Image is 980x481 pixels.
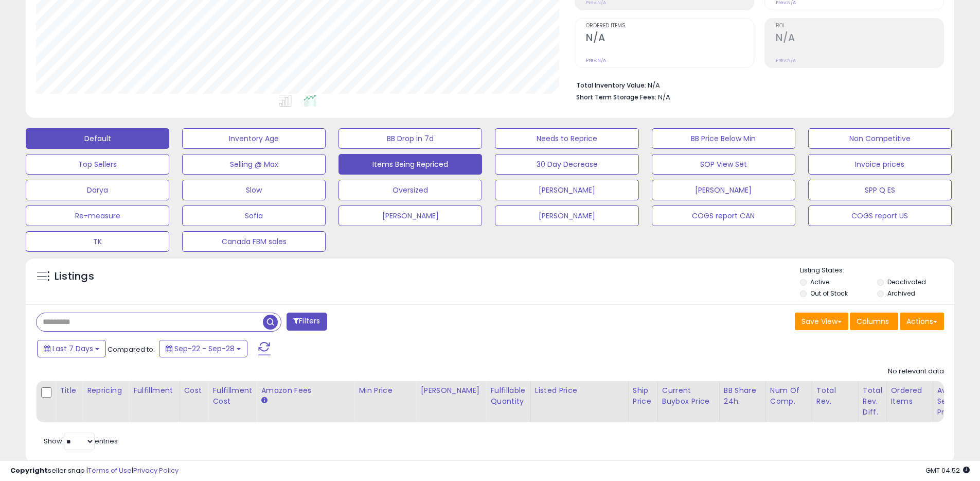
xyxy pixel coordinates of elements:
[261,396,267,405] small: Amazon Fees.
[212,385,252,407] div: Fulfillment Cost
[808,180,952,200] button: SPP Q ES
[60,385,78,396] div: Title
[184,385,204,396] div: Cost
[724,385,761,407] div: BB Share 24h.
[174,343,235,354] span: Sep-22 - Sep-28
[87,385,124,396] div: Repricing
[287,313,327,331] button: Filters
[633,385,653,407] div: Ship Price
[495,154,638,175] button: 30 Day Decrease
[182,205,326,226] button: Sofia
[810,278,829,286] label: Active
[652,180,795,200] button: [PERSON_NAME]
[182,180,326,200] button: Slow
[816,385,854,407] div: Total Rev.
[44,436,118,446] span: Show: entries
[891,385,929,407] div: Ordered Items
[338,180,482,200] button: Oversized
[26,231,169,252] button: TK
[925,466,970,475] span: 2025-10-6 04:52 GMT
[863,385,882,418] div: Total Rev. Diff.
[887,278,926,286] label: Deactivated
[586,32,754,46] h2: N/A
[576,93,656,101] b: Short Term Storage Fees:
[776,57,796,63] small: Prev: N/A
[10,466,179,476] div: seller snap | |
[182,231,326,252] button: Canada FBM sales
[55,269,94,284] h5: Listings
[182,128,326,149] button: Inventory Age
[652,205,795,226] button: COGS report CAN
[490,385,526,407] div: Fulfillable Quantity
[776,23,943,29] span: ROI
[37,340,106,357] button: Last 7 Days
[420,385,482,396] div: [PERSON_NAME]
[133,385,175,396] div: Fulfillment
[108,345,155,354] span: Compared to:
[808,128,952,149] button: Non Competitive
[576,81,646,90] b: Total Inventory Value:
[888,367,944,376] div: No relevant data
[182,154,326,175] button: Selling @ Max
[776,32,943,46] h2: N/A
[887,289,915,298] label: Archived
[652,128,795,149] button: BB Price Below Min
[795,313,848,330] button: Save View
[52,343,93,354] span: Last 7 Days
[338,205,482,226] button: [PERSON_NAME]
[338,154,482,175] button: Items Being Repriced
[770,385,808,407] div: Num of Comp.
[159,340,247,357] button: Sep-22 - Sep-28
[652,154,795,175] button: SOP View Set
[586,23,754,29] span: Ordered Items
[26,180,169,200] button: Darya
[900,313,944,330] button: Actions
[10,466,48,475] strong: Copyright
[937,385,975,418] div: Avg Selling Price
[658,92,670,102] span: N/A
[857,316,889,327] span: Columns
[261,385,350,396] div: Amazon Fees
[586,57,606,63] small: Prev: N/A
[133,466,179,475] a: Privacy Policy
[808,154,952,175] button: Invoice prices
[359,385,412,396] div: Min Price
[495,205,638,226] button: [PERSON_NAME]
[495,180,638,200] button: [PERSON_NAME]
[26,154,169,175] button: Top Sellers
[26,205,169,226] button: Re-measure
[338,128,482,149] button: BB Drop in 7d
[495,128,638,149] button: Needs to Reprice
[88,466,132,475] a: Terms of Use
[576,78,936,91] li: N/A
[850,313,898,330] button: Columns
[662,385,715,407] div: Current Buybox Price
[808,205,952,226] button: COGS report US
[535,385,624,396] div: Listed Price
[810,289,848,298] label: Out of Stock
[800,266,954,276] p: Listing States:
[26,128,169,149] button: Default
